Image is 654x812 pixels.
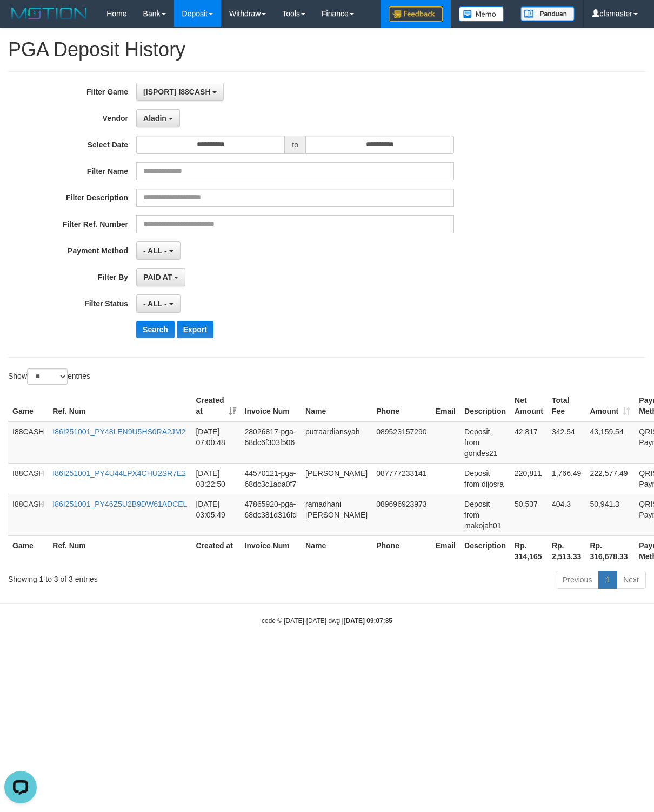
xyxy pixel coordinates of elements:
[585,421,635,464] td: 43,159.54
[8,463,48,494] td: I88CASH
[191,391,240,421] th: Created at: activate to sort column ascending
[8,39,646,61] h1: PGA Deposit History
[8,421,48,464] td: I88CASH
[548,391,586,421] th: Total Fee
[548,421,586,464] td: 342.54
[548,535,586,566] th: Rp. 2,513.33
[548,494,586,535] td: 404.3
[241,535,302,566] th: Invoice Num
[460,391,510,421] th: Description
[136,241,180,260] button: - ALL -
[510,494,548,535] td: 50,537
[191,421,240,464] td: [DATE] 07:00:48
[27,368,68,385] select: Showentries
[460,494,510,535] td: Deposit from makojah01
[431,391,460,421] th: Email
[143,273,172,281] span: PAID AT
[460,463,510,494] td: Deposit from dijosra
[431,535,460,566] th: Email
[460,535,510,566] th: Description
[301,494,372,535] td: ramadhani [PERSON_NAME]
[301,421,372,464] td: putraardiansyah
[8,569,264,585] div: Showing 1 to 3 of 3 entries
[344,617,392,625] strong: [DATE] 09:07:35
[556,571,599,589] a: Previous
[8,535,48,566] th: Game
[241,421,302,464] td: 28026817-pga-68dc6f303f506
[372,463,431,494] td: 087777233141
[191,463,240,494] td: [DATE] 03:22:50
[52,469,186,478] a: I86I251001_PY4U44LPX4CHU2SR7E2
[372,494,431,535] td: 089696923973
[548,463,586,494] td: 1,766.49
[191,494,240,535] td: [DATE] 03:05:49
[510,535,548,566] th: Rp. 314,165
[8,391,48,421] th: Game
[52,427,185,436] a: I86I251001_PY48LEN9U5HS0RA2JM2
[301,535,372,566] th: Name
[52,500,187,508] a: I86I251001_PY46Z5U2B9DW61ADCEL
[585,391,635,421] th: Amount: activate to sort column ascending
[510,391,548,421] th: Net Amount
[459,6,504,22] img: Button%20Memo.svg
[241,391,302,421] th: Invoice Num
[136,268,185,286] button: PAID AT
[143,114,166,123] span: Aladin
[136,321,175,338] button: Search
[8,494,48,535] td: I88CASH
[143,299,167,308] span: - ALL -
[48,535,191,566] th: Ref. Num
[510,463,548,494] td: 220,811
[177,321,213,338] button: Export
[372,421,431,464] td: 089523157290
[191,535,240,566] th: Created at
[301,463,372,494] td: [PERSON_NAME]
[389,6,443,22] img: Feedback.jpg
[301,391,372,421] th: Name
[241,494,302,535] td: 47865920-pga-68dc381d316fd
[520,6,575,21] img: panduan.png
[585,463,635,494] td: 222,577.49
[4,4,37,37] button: Open LiveChat chat widget
[372,535,431,566] th: Phone
[143,88,210,96] span: [ISPORT] I88CASH
[136,294,180,313] button: - ALL -
[48,391,191,421] th: Ref. Num
[241,463,302,494] td: 44570121-pga-68dc3c1ada0f7
[8,5,90,22] img: MOTION_logo.png
[372,391,431,421] th: Phone
[8,368,90,385] label: Show entries
[510,421,548,464] td: 42,817
[460,421,510,464] td: Deposit from gondes21
[585,494,635,535] td: 50,941.3
[262,617,392,625] small: code © [DATE]-[DATE] dwg |
[616,571,646,589] a: Next
[136,109,180,127] button: Aladin
[585,535,635,566] th: Rp. 316,678.33
[285,136,305,154] span: to
[136,83,224,101] button: [ISPORT] I88CASH
[143,246,167,255] span: - ALL -
[598,571,617,589] a: 1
